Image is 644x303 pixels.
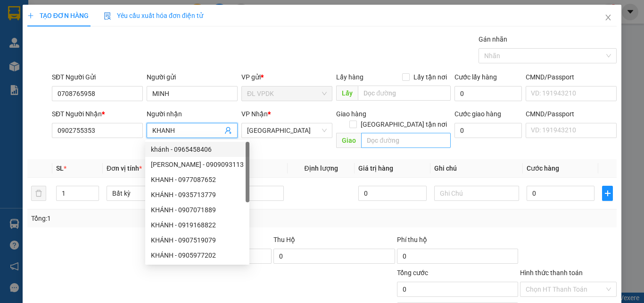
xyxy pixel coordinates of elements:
img: icon [104,12,111,20]
span: Giao [336,133,361,148]
div: Phí thu hộ [397,234,518,249]
button: plus [602,186,613,201]
span: Cước hàng [527,164,559,172]
div: KHÁNH - 0907519079 [151,235,244,245]
span: Thu Hộ [273,236,295,243]
div: [PERSON_NAME] - 0909093113 [151,159,244,170]
span: Định lượng [304,164,338,172]
span: [GEOGRAPHIC_DATA] tận nơi [357,119,451,130]
div: Người gửi [147,72,238,82]
div: KHÁNH - 0907519079 [145,233,249,248]
span: close [604,14,612,21]
div: KHÁNH - 0907071889 [145,202,249,217]
div: KHÁNH - 0919168822 [145,217,249,233]
div: LÊ KHÁNH - 0909093113 [145,157,249,172]
span: plus [603,190,612,197]
div: VP gửi [241,72,332,82]
span: Đơn vị tính [107,164,142,172]
span: Lấy [336,86,358,101]
button: delete [31,186,46,201]
div: KHÁNH - 0905977202 [151,250,244,260]
span: user-add [224,127,232,134]
div: KHANH - 0977087652 [151,174,244,185]
div: Tổng: 1 [31,213,249,224]
label: Hình thức thanh toán [520,269,583,277]
div: CMND/Passport [526,109,617,119]
input: Dọc đường [358,86,451,101]
th: Ghi chú [430,159,523,178]
span: Bất kỳ [112,186,186,200]
input: Dọc đường [361,133,451,148]
span: Giao hàng [336,110,366,118]
div: KHANH - 0977087652 [145,172,249,187]
div: khánh - 0965458406 [151,144,244,155]
input: Cước giao hàng [454,123,522,138]
span: Yêu cầu xuất hóa đơn điện tử [104,12,203,19]
input: Cước lấy hàng [454,86,522,101]
div: SĐT Người Nhận [52,109,143,119]
label: Cước lấy hàng [454,73,497,81]
span: VP Nhận [241,110,268,118]
span: Lấy hàng [336,73,363,81]
div: Người nhận [147,109,238,119]
span: TẠO ĐƠN HÀNG [27,12,89,19]
div: KHÁNH - 0935713779 [145,187,249,202]
span: ĐL VPDK [247,87,327,101]
span: ĐL Quận 1 [247,123,327,138]
span: plus [27,12,34,19]
div: khánh - 0965458406 [145,142,249,157]
div: SĐT Người Gửi [52,72,143,82]
div: KHÁNH - 0907071889 [151,205,244,215]
span: SL [56,164,64,172]
div: CMND/Passport [526,72,617,82]
input: 0 [358,186,426,201]
div: KHÁNH - 0919168822 [151,220,244,230]
label: Cước giao hàng [454,110,501,118]
div: KHÁNH - 0905977202 [145,248,249,263]
label: Gán nhãn [479,35,507,43]
span: Giá trị hàng [358,164,393,172]
button: Close [595,5,621,31]
input: Ghi Chú [434,186,519,201]
span: Lấy tận nơi [410,72,451,82]
span: Tổng cước [397,269,428,277]
div: KHÁNH - 0935713779 [151,190,244,200]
